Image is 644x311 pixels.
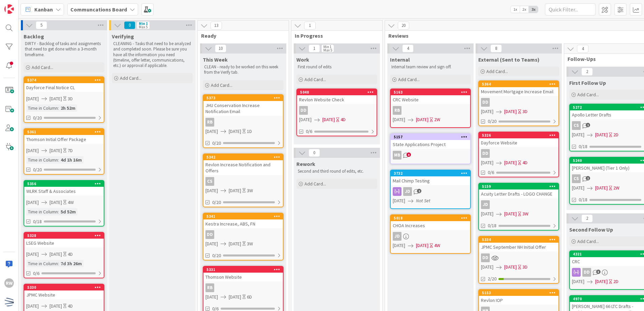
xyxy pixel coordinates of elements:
[24,83,104,92] div: Dayforce Final Notice CL
[391,170,470,176] div: 3732
[113,41,191,68] p: CLEANING - Tasks that need to be analyzed and completed soon. Please be sure you have all the inf...
[212,252,221,259] span: 0/20
[341,116,346,123] div: 4D
[586,123,590,127] span: 1
[522,210,528,217] div: 3W
[203,219,283,228] div: Kestra Increase, ABS, FN
[481,98,490,107] div: DD
[299,116,312,123] span: [DATE]
[323,48,332,52] div: Max 5
[481,264,493,271] span: [DATE]
[205,177,214,186] div: CS
[402,44,414,53] span: 4
[488,118,496,125] span: 0/20
[215,44,226,53] span: 10
[212,199,221,206] span: 0/20
[504,108,517,115] span: [DATE]
[26,251,39,258] span: [DATE]
[24,135,104,144] div: Thomson Initial Offer Package
[26,147,39,154] span: [DATE]
[586,176,590,180] span: 1
[26,208,58,215] div: Time in Column
[529,6,538,13] span: 3x
[59,104,77,112] div: 2h 52m
[391,134,470,149] div: 5157State Applications Project
[393,232,401,241] div: JD
[572,174,581,183] div: CS
[203,267,283,281] div: 5331Thomson Website
[50,303,62,310] span: [DATE]
[577,92,599,98] span: Add Card...
[205,283,214,292] div: RB
[24,284,104,299] div: 5330JPMC Website
[479,290,558,296] div: 5153
[581,68,593,76] span: 2
[579,143,587,150] span: 0/18
[393,106,401,115] div: RB
[247,187,253,194] div: 3W
[479,149,558,158] div: DD
[520,6,529,13] span: 2x
[33,166,42,173] span: 0/20
[394,171,470,176] div: 3732
[572,131,584,138] span: [DATE]
[416,242,428,249] span: [DATE]
[203,177,283,186] div: CS
[545,3,595,15] input: Quick Filter...
[434,242,440,249] div: 4W
[203,213,283,219] div: 5341
[59,260,84,267] div: 7d 3h 26m
[68,199,74,206] div: 4W
[50,199,62,206] span: [DATE]
[304,181,326,187] span: Add Card...
[390,56,410,63] span: Internal
[296,56,309,63] span: Work
[33,218,42,225] span: 0/18
[203,56,228,63] span: This Week
[68,147,73,154] div: 7D
[577,45,588,53] span: 4
[203,160,283,175] div: Revlon Increase Notification and Offers
[613,184,619,192] div: 2W
[24,129,104,144] div: 5361Thomson Initial Offer Package
[309,149,320,157] span: 0
[479,87,558,96] div: Movement Mortgage Increase Email
[68,251,73,258] div: 4D
[26,95,39,102] span: [DATE]
[511,6,520,13] span: 1x
[434,116,440,123] div: 2W
[394,216,470,220] div: 5018
[391,89,470,95] div: 5163
[24,284,104,290] div: 5330
[479,81,558,87] div: 5364
[481,200,490,209] div: JD
[203,267,283,273] div: 5331
[205,118,214,127] div: RB
[479,200,558,209] div: JD
[204,64,282,75] p: CLEAN - ready to be worked on this week from the Verify tab.
[572,184,584,192] span: [DATE]
[482,82,558,87] div: 5364
[24,77,104,92] div: 5374Dayforce Final Notice CL
[569,79,606,86] span: First Follow Up
[391,89,470,104] div: 5163CRC Website
[306,128,312,135] span: 0/6
[27,78,104,82] div: 5374
[58,260,59,267] span: :
[613,131,618,138] div: 2D
[391,64,470,70] p: Internal team review and sign off.
[247,293,252,301] div: 6D
[391,106,470,115] div: RB
[24,129,104,135] div: 5361
[522,264,527,271] div: 3D
[490,44,502,53] span: 8
[206,267,283,272] div: 5331
[393,116,405,123] span: [DATE]
[36,21,47,29] span: 5
[488,275,496,282] span: 2/20
[4,297,14,307] img: avatar
[482,290,558,295] div: 5153
[112,33,134,40] span: Verifying
[24,77,104,83] div: 5374
[522,159,527,166] div: 4D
